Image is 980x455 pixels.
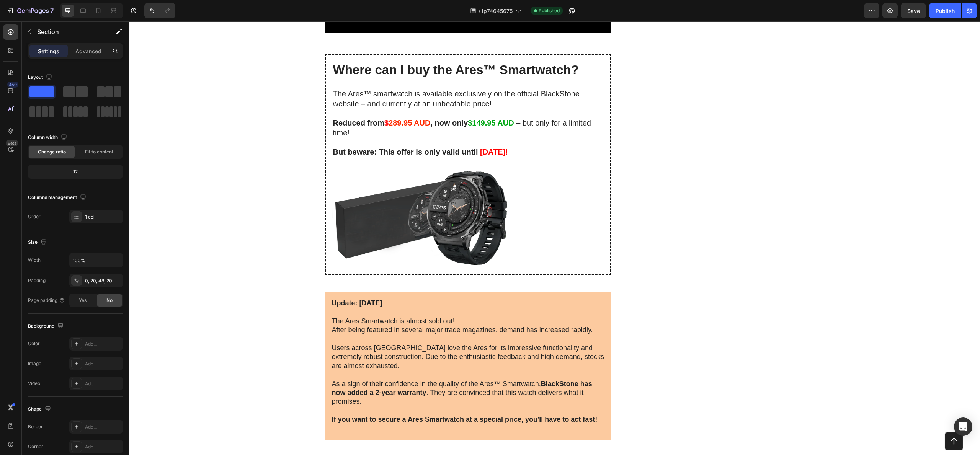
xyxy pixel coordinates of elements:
p: 7 [50,6,54,15]
div: Columns management [28,192,88,203]
strong: $149.95 AUD [339,97,385,106]
div: Corner [28,443,43,450]
div: Rich Text Editor. Editing area: main [203,67,475,137]
button: Publish [929,3,961,18]
div: Page padding [28,297,65,304]
strong: BlackStone has now added a 2-year warranty [203,359,463,375]
img: gempages_540193529150833569-d5c59139-2fae-4ba0-aaad-323baa050300.png [203,146,475,246]
div: Video [28,380,40,387]
strong: If you want to secure a Ares Smartwatch at a special price, you'll have to act fast! [203,394,469,402]
p: As a sign of their confidence in the quality of the Ares™ Smartwatch, . They are convinced that t... [203,358,475,385]
strong: $ [255,97,260,106]
div: 12 [29,166,121,177]
div: 1 col [85,214,121,220]
p: Settings [38,47,59,55]
span: / [479,7,480,15]
span: No [106,297,113,304]
strong: , now only [301,97,339,106]
div: Column width [28,132,69,143]
strong: 289.95 AUD [260,97,301,106]
div: Order [28,213,41,220]
div: Undo/Redo [144,3,175,18]
div: 450 [7,82,18,88]
p: Advanced [75,47,101,55]
p: Users across [GEOGRAPHIC_DATA] love the Ares for its impressive functionality and extremely robus... [203,322,475,349]
strong: Update: [DATE] [203,278,253,285]
div: Open Intercom Messenger [954,417,972,436]
div: 0, 20, 48, 20 [85,277,121,284]
button: Save [901,3,926,18]
div: Add... [85,360,121,367]
strong: But beware: This offer is only valid until [204,126,349,135]
button: 7 [3,3,57,18]
span: Fit to content [85,148,113,155]
input: Auto [70,253,122,267]
div: Padding [28,277,46,284]
p: The Ares Smartwatch is almost sold out! After being featured in several major trade magazines, de... [203,286,475,313]
div: Color [28,340,40,347]
p: Section [37,27,100,36]
span: The Ares™ smartwatch is available exclusively on the official BlackStone website – and currently ... [204,68,451,86]
div: Size [28,237,48,248]
div: Background [28,321,65,331]
span: Published [539,7,560,14]
div: Border [28,423,43,430]
div: Add... [85,341,121,347]
div: Shape [28,404,52,414]
strong: Reduced from [204,97,255,106]
div: Width [28,257,41,264]
iframe: Design area [129,21,980,455]
div: Publish [936,7,955,15]
div: Add... [85,424,121,431]
div: Image [28,360,41,367]
div: Add... [85,444,121,450]
strong: [DATE]! [351,126,379,135]
div: Layout [28,72,54,83]
div: Beta [6,140,18,146]
span: lp74645675 [482,7,513,15]
h2: Where can I buy the Ares™ Smartwatch? [203,40,475,58]
div: Add... [85,380,121,387]
span: Change ratio [38,148,66,155]
span: Save [907,8,920,14]
span: Yes [79,297,87,304]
